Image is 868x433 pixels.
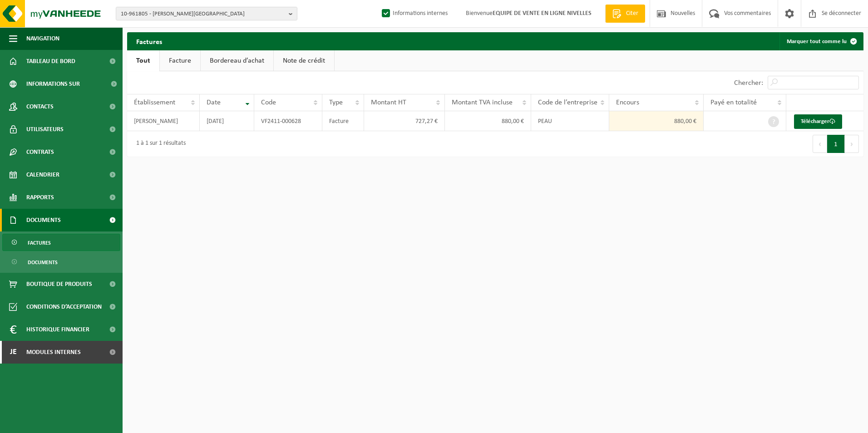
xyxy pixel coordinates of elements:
span: Rapports [26,186,54,209]
span: Je [9,341,17,364]
font: Bienvenue [466,10,592,17]
span: Conditions d’acceptation [26,295,102,318]
span: Date [207,99,221,106]
button: Précédent [813,135,827,153]
span: Citer [624,9,641,18]
td: PEAU [531,111,609,131]
span: Historique financier [26,318,89,341]
span: Montant TVA incluse [452,99,513,106]
a: Documents [2,253,120,271]
a: Bordereau d’achat [201,50,273,71]
span: Informations sur l’entreprise [26,73,105,95]
span: Modules internes [26,341,81,364]
button: 1 [827,135,845,153]
button: Marquer tout comme lu [779,32,863,50]
span: Code de l’entreprise [538,99,597,106]
label: Chercher: [734,79,763,87]
span: Montant HT [371,99,406,106]
span: Documents [26,209,61,231]
td: VF2411-000628 [254,111,322,131]
font: Télécharger [801,118,829,124]
td: 880,00 € [609,111,704,131]
a: Facture [160,50,200,71]
span: Code [261,99,276,106]
font: Marquer tout comme lu [787,39,847,44]
span: Utilisateurs [26,118,64,141]
span: Navigation [26,27,59,50]
h2: Factures [127,32,171,50]
td: Facture [322,111,365,131]
span: Tableau de bord [26,50,75,73]
span: Documents [28,254,58,271]
span: Calendrier [26,163,59,186]
label: Informations internes [380,7,448,20]
span: 10-961805 - [PERSON_NAME][GEOGRAPHIC_DATA] [121,7,285,21]
td: [PERSON_NAME] [127,111,200,131]
a: Note de crédit [274,50,334,71]
td: 727,27 € [364,111,445,131]
strong: EQUIPE DE VENTE EN LIGNE NIVELLES [493,10,592,17]
a: Télécharger [794,114,842,129]
span: Contrats [26,141,54,163]
span: Payé en totalité [710,99,757,106]
button: Prochain [845,135,859,153]
span: Factures [28,234,51,251]
button: 10-961805 - [PERSON_NAME][GEOGRAPHIC_DATA] [116,7,297,20]
td: [DATE] [200,111,254,131]
td: 880,00 € [445,111,531,131]
div: 1 à 1 sur 1 résultats [132,136,186,152]
span: Encours [616,99,639,106]
span: Contacts [26,95,54,118]
a: Tout [127,50,159,71]
a: Factures [2,234,120,251]
span: Établissement [134,99,175,106]
a: Citer [605,5,645,23]
span: Type [329,99,343,106]
span: Boutique de produits [26,273,92,295]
